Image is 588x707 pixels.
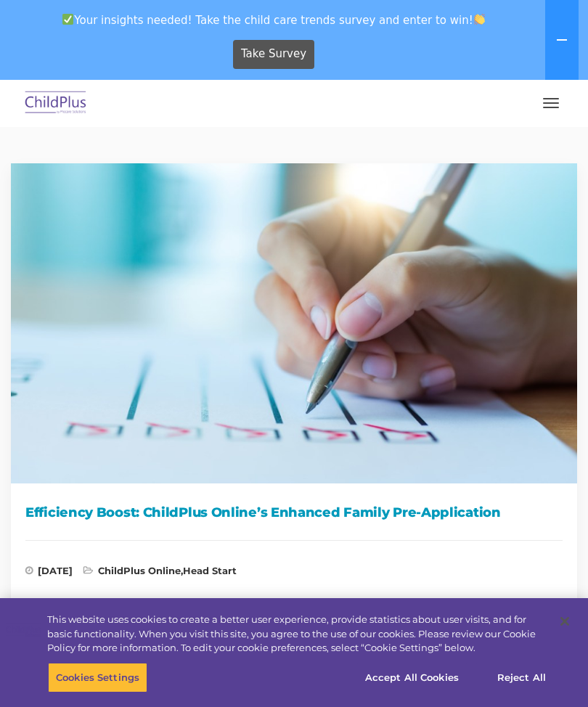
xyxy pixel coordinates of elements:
[233,40,315,69] a: Take Survey
[549,605,581,637] button: Close
[183,565,237,576] a: Head Start
[62,14,73,25] img: ✅
[6,6,542,34] span: Your insights needed! Take the child care trends survey and enter to win!
[476,662,567,692] button: Reject All
[83,566,237,581] span: ,
[22,86,90,120] img: ChildPlus by Procare Solutions
[25,566,73,581] span: [DATE]
[241,41,306,67] span: Take Survey
[25,502,563,523] h1: Efficiency Boost: ChildPlus Online’s Enhanced Family Pre-Application
[474,14,485,25] img: 👏
[47,613,547,655] div: This website uses cookies to create a better user experience, provide statistics about user visit...
[98,565,181,576] a: ChildPlus Online
[357,662,467,692] button: Accept All Cookies
[48,662,147,692] button: Cookies Settings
